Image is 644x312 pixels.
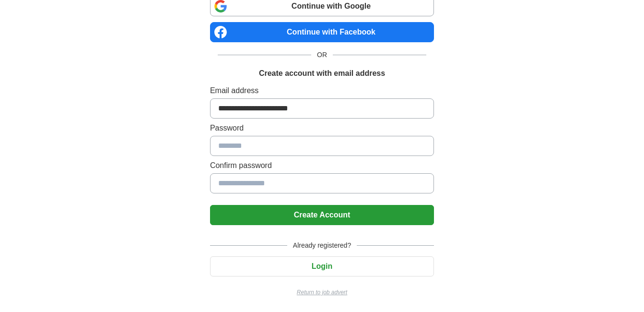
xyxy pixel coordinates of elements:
label: Email address [210,85,434,96]
label: Confirm password [210,160,434,171]
label: Password [210,122,434,134]
span: OR [311,50,333,60]
button: Login [210,256,434,276]
a: Continue with Facebook [210,22,434,42]
a: Return to job advert [210,288,434,297]
button: Create Account [210,205,434,225]
a: Login [210,262,434,270]
span: Already registered? [287,240,357,251]
h1: Create account with email address [259,68,385,79]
